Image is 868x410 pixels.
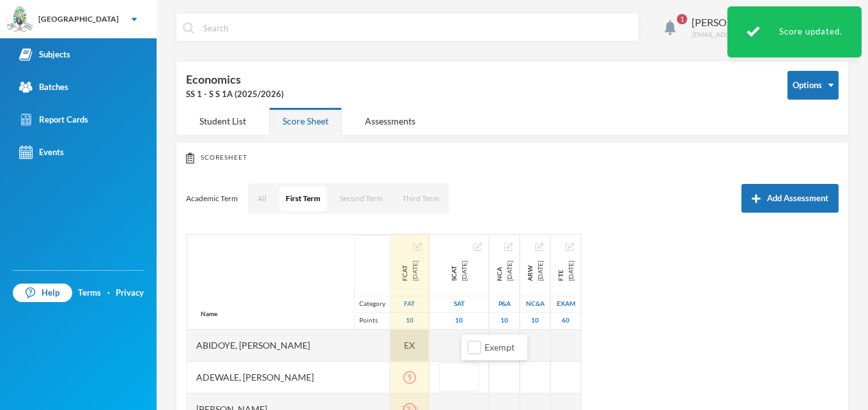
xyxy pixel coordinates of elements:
span: SCAT [449,261,459,281]
div: Category [354,296,390,312]
span: Exempt [479,342,520,353]
button: Third Term [396,186,446,211]
div: Events [19,146,64,159]
div: Score updated. [727,6,862,57]
div: Score Sheet [269,107,342,135]
a: Help [13,284,72,303]
div: · [107,287,110,300]
button: Edit Assessment [566,241,574,252]
button: First Term [279,186,327,211]
div: 10 [391,312,428,329]
div: 10 [490,312,519,329]
input: Search [202,13,632,42]
i: icon: exclamation-circle [403,371,416,384]
span: FTE [555,261,566,281]
div: 60 [551,312,580,329]
div: Report Cards [19,113,88,126]
div: 10 [520,312,550,329]
button: Edit Assessment [414,241,422,252]
img: edit [414,243,422,251]
img: edit [535,243,543,251]
div: [EMAIL_ADDRESS][DOMAIN_NAME] [692,30,799,40]
span: NCA [494,261,504,281]
div: First Continuous Assessment Test [399,261,420,281]
button: Second Term [333,186,389,211]
div: Abidoye, [PERSON_NAME] [187,330,390,361]
button: Edit Assessment [535,241,543,252]
div: Second Continuous Assessment Test [449,261,469,281]
button: All [251,186,273,211]
span: 1 [677,14,687,24]
div: Project And Research Work [525,261,545,281]
div: Economics [186,71,768,101]
div: Notecheck And Attendance [520,296,550,312]
div: Batches [19,80,68,94]
img: edit [566,243,574,251]
img: search [183,22,194,34]
div: Second Assessment Test [430,296,488,312]
div: Student List [186,107,260,135]
p: Academic Term [186,194,238,204]
a: Privacy [116,287,144,300]
div: Project And Assignment [490,296,519,312]
div: First Assessment Test [391,296,428,312]
div: Failed [407,370,412,384]
div: 10 [430,312,488,329]
button: Edit Assessment [504,241,513,252]
div: Examination [551,296,580,312]
button: Options [787,71,839,100]
div: [GEOGRAPHIC_DATA] [38,13,119,25]
div: First Term Examination [555,261,576,281]
span: FCAT [399,261,410,281]
span: Student Exempted. [404,338,415,352]
div: Subjects [19,48,70,61]
div: Notecheck And Attendance [494,261,515,281]
img: edit [474,243,482,251]
div: Points [354,312,390,329]
a: Terms [78,287,101,300]
div: Name [187,299,231,329]
div: Assessments [352,107,429,135]
img: edit [504,243,513,251]
div: SS 1 - S S 1A (2025/2026) [186,88,768,101]
span: ARW [525,261,535,281]
img: logo [7,7,33,33]
div: Scoresheet [186,152,839,163]
button: Add Assessment [741,184,839,213]
button: Edit Assessment [474,241,482,252]
div: Adewale, [PERSON_NAME] [187,361,390,393]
